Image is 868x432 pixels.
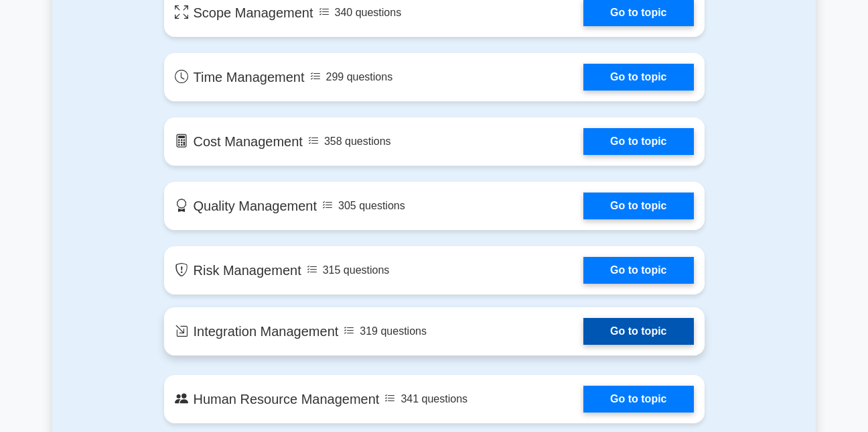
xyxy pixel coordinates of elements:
a: Go to topic [583,64,693,91]
a: Go to topic [583,128,693,155]
a: Go to topic [583,257,693,284]
a: Go to topic [583,193,693,219]
a: Go to topic [583,386,693,413]
a: Go to topic [583,318,693,345]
